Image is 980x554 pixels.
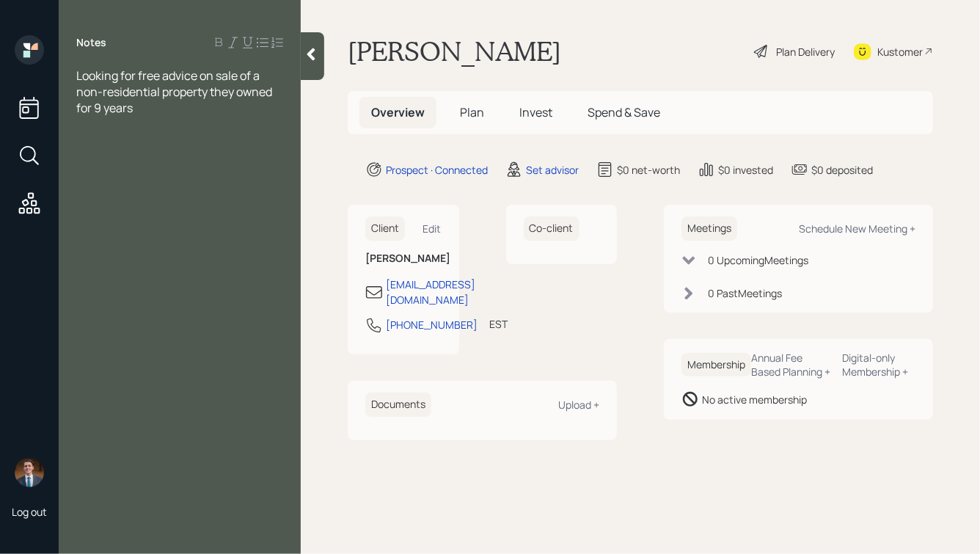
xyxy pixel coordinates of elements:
[15,458,44,487] img: hunter_neumayer.jpg
[489,316,508,332] div: EST
[811,162,873,178] div: $0 deposited
[681,353,751,377] h6: Membership
[526,162,579,178] div: Set advisor
[76,68,274,116] span: Looking for free advice on sale of a non-residential property they owned for 9 years
[702,392,807,407] div: No active membership
[524,216,579,241] h6: Co-client
[681,216,737,241] h6: Meetings
[776,44,835,59] div: Plan Delivery
[386,162,488,178] div: Prospect · Connected
[386,317,478,332] div: [PHONE_NUMBER]
[751,351,831,379] div: Annual Fee Based Planning +
[718,162,773,178] div: $0 invested
[617,162,680,178] div: $0 net-worth
[843,351,915,379] div: Digital-only Membership +
[371,104,425,120] span: Overview
[708,285,782,301] div: 0 Past Meeting s
[799,222,915,236] div: Schedule New Meeting +
[877,44,923,59] div: Kustomer
[460,104,484,120] span: Plan
[558,398,599,412] div: Upload +
[348,35,561,68] h1: [PERSON_NAME]
[365,252,442,265] h6: [PERSON_NAME]
[12,505,47,519] div: Log out
[365,216,405,241] h6: Client
[423,222,442,236] div: Edit
[588,104,660,120] span: Spend & Save
[365,393,431,417] h6: Documents
[76,35,106,50] label: Notes
[386,277,475,307] div: [EMAIL_ADDRESS][DOMAIN_NAME]
[519,104,552,120] span: Invest
[708,252,808,268] div: 0 Upcoming Meeting s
